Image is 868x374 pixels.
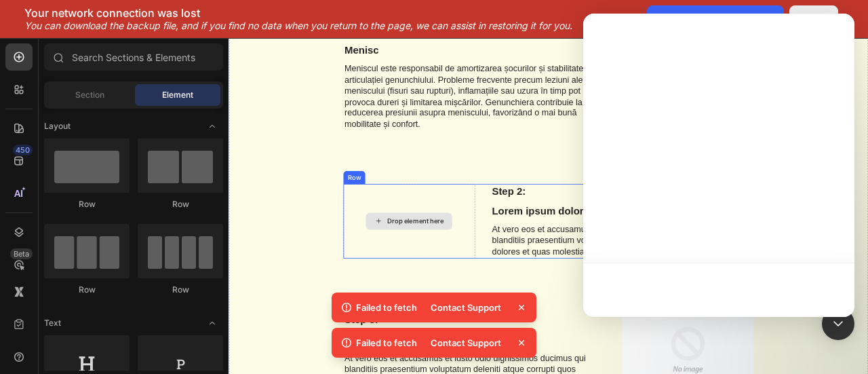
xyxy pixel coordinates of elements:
button: Download Edited Backup [647,5,784,33]
p: Step 3: [147,350,479,367]
div: Beta [10,248,33,259]
span: Element [162,89,193,101]
p: At vero eos et accusamus et iusto odio dignissimos ducimus qui blanditiis praesentium voluptatum ... [335,236,667,278]
div: Close [801,12,827,26]
div: Open Intercom Messenger [822,307,854,340]
span: Text [44,317,61,329]
span: Toggle open [201,312,223,334]
div: Download Edited Backup [658,12,772,26]
div: Drop element here [201,227,273,238]
input: Search Sections & Elements [44,43,223,71]
span: Layout [44,120,71,132]
span: Section [75,89,104,101]
div: Row [138,284,223,296]
p: Failed to fetch [356,336,417,350]
div: Row [138,198,223,210]
div: Row [149,171,171,183]
div: Row [44,284,130,296]
p: Your network connection was lost [24,6,572,20]
div: 450 [13,145,33,155]
div: Row [44,198,130,210]
div: Contact Support [422,333,509,352]
div: Contact Support [422,298,509,317]
p: You can download the backup file, and if you find no data when you return to the page, we can ass... [24,20,572,32]
span: Toggle open [201,115,223,137]
iframe: Design area [229,38,868,374]
button: Close [789,5,838,33]
p: Lorem ipsum dolor sit amet [335,212,667,229]
p: Failed to fetch [356,301,417,314]
p: Step 2: [335,187,667,204]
